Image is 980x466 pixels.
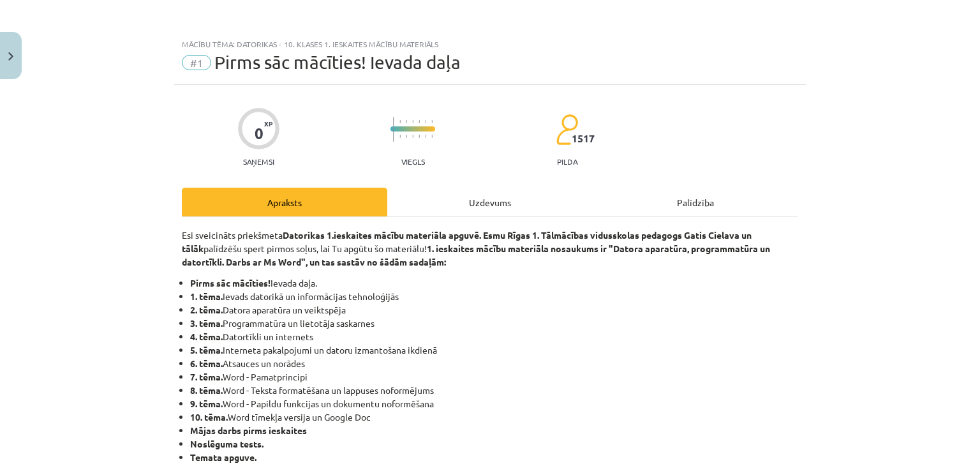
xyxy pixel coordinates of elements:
li: Ievads datorikā un informācijas tehnoloģijās [190,290,798,303]
li: Word - Papildu funkcijas un dokumentu noformēšana [190,397,798,410]
img: icon-short-line-57e1e144782c952c97e751825c79c345078a6d821885a25fce030b3d8c18986b.svg [412,135,413,138]
li: Programmatūra un lietotāja saskarnes [190,317,798,330]
div: Apraksts [182,188,387,216]
b: 5. tēma. [190,344,223,356]
img: icon-long-line-d9ea69661e0d244f92f715978eff75569469978d946b2353a9bb055b3ed8787d.svg [393,117,394,142]
span: XP [264,120,272,127]
span: Pirms sāc mācīties! Ievada daļa [214,52,461,73]
img: icon-short-line-57e1e144782c952c97e751825c79c345078a6d821885a25fce030b3d8c18986b.svg [425,120,426,123]
div: Mācību tēma: Datorikas - 10. klases 1. ieskaites mācību materiāls [182,40,798,49]
b: 4. tēma. [190,331,223,342]
b: Pirms sāc mācīties! [190,277,271,289]
img: icon-short-line-57e1e144782c952c97e751825c79c345078a6d821885a25fce030b3d8c18986b.svg [406,120,407,123]
img: icon-short-line-57e1e144782c952c97e751825c79c345078a6d821885a25fce030b3d8c18986b.svg [399,120,401,123]
b: Temata apguve. [190,451,256,463]
img: icon-short-line-57e1e144782c952c97e751825c79c345078a6d821885a25fce030b3d8c18986b.svg [399,135,401,138]
strong: Mājas darbs pirms ieskaites [190,425,307,436]
p: Esi sveicināts priekšmeta palīdzēšu spert pirmos soļus, lai Tu apgūtu šo materiālu! [182,229,798,269]
img: icon-close-lesson-0947bae3869378f0d4975bcd49f059093ad1ed9edebbc8119c70593378902aed.svg [8,52,13,61]
li: Ievada daļa. [190,276,798,290]
img: icon-short-line-57e1e144782c952c97e751825c79c345078a6d821885a25fce030b3d8c18986b.svg [431,135,433,138]
p: Saņemsi [238,157,279,166]
li: Datortīkli un internets [190,330,798,343]
b: 2. tēma. [190,304,223,315]
strong: 1. ieskaites mācību materiāla nosaukums ir "Datora aparatūra, programmatūra un datortīkli. Darbs ... [182,243,770,267]
strong: Datorikas 1.ieskaites mācību materiāla apguvē. Esmu Rīgas 1. Tālmācības vidusskolas pedagogs Gati... [182,229,752,254]
img: icon-short-line-57e1e144782c952c97e751825c79c345078a6d821885a25fce030b3d8c18986b.svg [419,135,420,138]
span: #1 [182,55,211,70]
b: 10. tēma. [190,411,228,423]
img: icon-short-line-57e1e144782c952c97e751825c79c345078a6d821885a25fce030b3d8c18986b.svg [425,135,426,138]
li: Interneta pakalpojumi un datoru izmantošana ikdienā [190,343,798,357]
b: 6. tēma. [190,357,223,369]
b: Noslēguma tests. [190,438,264,449]
p: Viegls [401,157,425,166]
img: icon-short-line-57e1e144782c952c97e751825c79c345078a6d821885a25fce030b3d8c18986b.svg [412,120,413,123]
li: Word - Pamatprincipi [190,370,798,384]
li: Word - Teksta formatēšana un lappuses noformējums [190,384,798,397]
div: Palīdzība [593,188,798,216]
img: icon-short-line-57e1e144782c952c97e751825c79c345078a6d821885a25fce030b3d8c18986b.svg [419,120,420,123]
li: Datora aparatūra un veiktspēja [190,303,798,317]
b: 1. tēma. [190,290,223,302]
b: 3. tēma. [190,317,223,329]
div: 0 [255,124,264,142]
img: icon-short-line-57e1e144782c952c97e751825c79c345078a6d821885a25fce030b3d8c18986b.svg [406,135,407,138]
li: Atsauces un norādes [190,357,798,370]
img: icon-short-line-57e1e144782c952c97e751825c79c345078a6d821885a25fce030b3d8c18986b.svg [431,120,433,123]
b: 9. tēma. [190,398,223,409]
div: Uzdevums [387,188,593,216]
b: 8. tēma. [190,384,223,396]
b: 7. tēma. [190,371,223,382]
span: 1517 [572,133,595,144]
img: students-c634bb4e5e11cddfef0936a35e636f08e4e9abd3cc4e673bd6f9a4125e45ecb1.svg [556,114,578,146]
p: pilda [557,157,577,166]
li: Word tīmekļa versija un Google Doc [190,410,798,424]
